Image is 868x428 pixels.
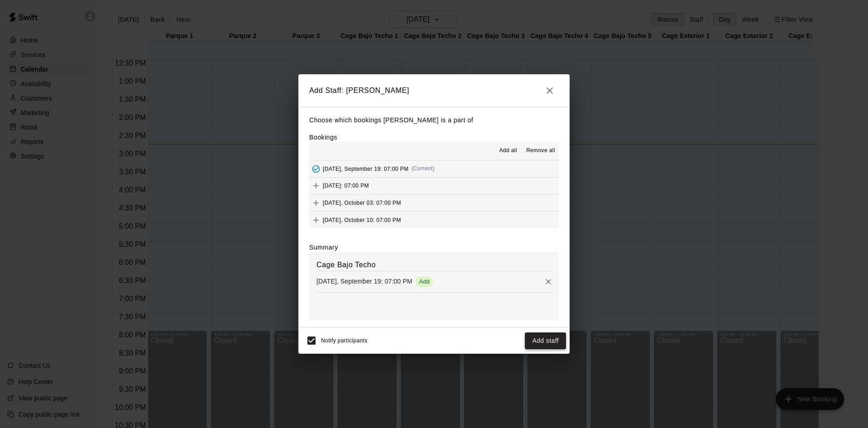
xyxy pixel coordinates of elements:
button: Add[DATE]: 07:00 PM [309,178,559,194]
button: Added - Collect Payment[DATE], September 19: 07:00 PM(Current) [309,160,559,177]
span: Add [415,278,433,285]
p: Choose which bookings [PERSON_NAME] is a part of [309,115,559,126]
h2: Add Staff: [PERSON_NAME] [298,74,570,107]
span: (Current) [411,165,435,172]
span: Add all [499,146,517,155]
span: [DATE], October 10: 07:00 PM [323,216,401,223]
button: Added - Collect Payment [309,162,323,176]
h6: Cage Bajo Techo [316,259,552,271]
span: Remove all [526,146,555,155]
span: [DATE], September 19: 07:00 PM [323,165,409,172]
button: Add[DATE], October 10: 07:00 PM [309,212,559,228]
span: Add [309,182,323,189]
span: Add [309,216,323,223]
label: Summary [309,243,338,252]
span: Add [309,199,323,206]
span: Notify participants [321,338,368,344]
button: Add[DATE], October 03: 07:00 PM [309,195,559,212]
button: Add staff [525,332,566,349]
button: Remove [542,275,555,289]
p: [DATE], September 19: 07:00 PM [316,277,412,286]
span: [DATE]: 07:00 PM [323,183,369,189]
label: Bookings [309,134,337,141]
button: Add all [494,144,523,158]
button: Remove all [523,144,559,158]
span: [DATE], October 03: 07:00 PM [323,199,401,206]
